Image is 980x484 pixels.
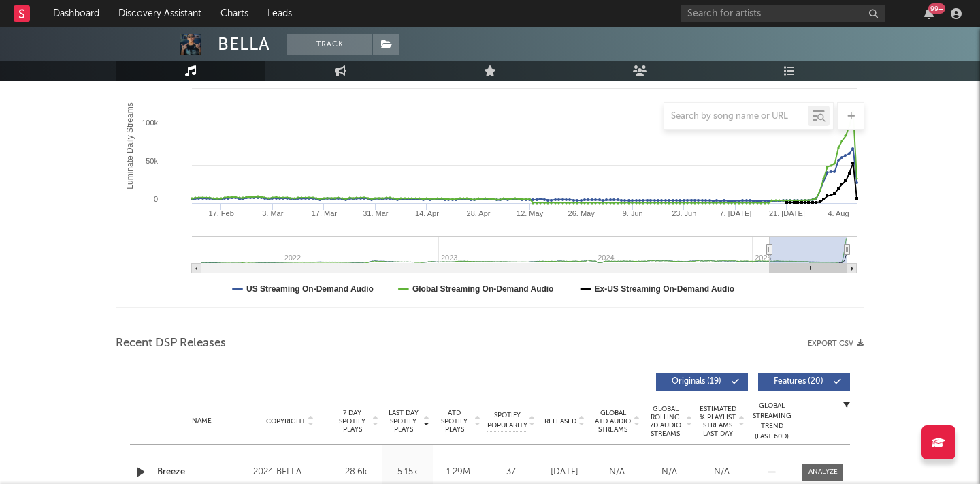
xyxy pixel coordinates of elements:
[594,466,640,479] div: N/A
[595,284,735,294] text: Ex-US Streaming On-Demand Audio
[116,35,864,307] svg: Luminate Daily Consumption
[758,373,850,391] button: Features(20)
[594,409,632,434] span: Global ATD Audio Streams
[681,5,885,22] input: Search for artists
[436,466,480,479] div: 1.29M
[266,417,306,425] span: Copyright
[125,102,135,189] text: Luminate Daily Streams
[262,209,284,217] text: 3. Mar
[769,209,805,217] text: 21. [DATE]
[672,209,696,217] text: 23. Jun
[436,409,472,434] span: ATD Spotify Plays
[699,405,736,438] span: Estimated % Playlist Streams Last Day
[253,464,327,481] div: 2024 BELLA
[647,405,684,438] span: Global Rolling 7D Audio Streams
[767,378,830,386] span: Features ( 20 )
[542,466,587,479] div: [DATE]
[334,409,370,434] span: 7 Day Spotify Plays
[157,416,246,426] div: Name
[146,157,158,165] text: 50k
[656,373,748,391] button: Originals(19)
[363,209,389,217] text: 31. Mar
[544,417,576,425] span: Released
[467,209,491,217] text: 28. Apr
[487,410,527,431] span: Spotify Popularity
[647,466,692,479] div: N/A
[928,3,945,14] div: 99 +
[209,209,234,217] text: 17. Feb
[415,209,439,217] text: 14. Apr
[116,335,226,352] span: Recent DSP Releases
[287,34,372,55] button: Track
[699,466,745,479] div: N/A
[751,401,792,442] div: Global Streaming Trend (Last 60D)
[385,466,429,479] div: 5.15k
[154,195,158,203] text: 0
[808,339,864,348] button: Export CSV
[517,209,544,217] text: 12. May
[664,111,808,122] input: Search by song name or URL
[568,209,595,217] text: 26. May
[828,209,849,217] text: 4. Aug
[334,466,378,479] div: 28.6k
[924,8,934,19] button: 99+
[312,209,338,217] text: 17. Mar
[385,409,421,434] span: Last Day Spotify Plays
[218,34,270,55] div: BELLA
[246,284,374,294] text: US Streaming On-Demand Audio
[412,284,554,294] text: Global Streaming On-Demand Audio
[157,466,246,479] a: Breeze
[623,209,643,217] text: 9. Jun
[719,209,751,217] text: 7. [DATE]
[665,378,728,386] span: Originals ( 19 )
[487,466,535,479] div: 37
